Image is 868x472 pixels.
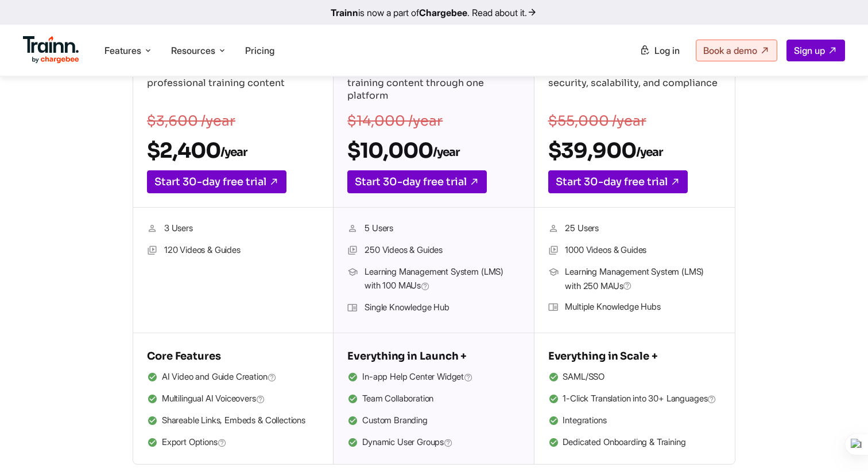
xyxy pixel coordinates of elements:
[331,7,358,18] b: Trainn
[162,370,277,385] span: AI Video and Guide Creation
[347,170,487,193] a: Start 30-day free trial
[636,145,662,159] sub: /year
[548,414,721,428] li: Integrations
[548,138,721,163] h2: $39,900
[633,40,687,61] a: Log in
[419,7,467,18] b: Chargebee
[245,45,274,56] a: Pricing
[703,45,757,56] span: Book a demo
[548,112,646,130] s: $55,000 /year
[548,221,721,236] li: 25 Users
[147,347,319,365] h5: Core Features
[365,265,520,294] span: Learning Management System (LMS) with 100 MAUs
[786,40,845,61] a: Sign up
[220,145,247,159] sub: /year
[654,45,680,56] span: Log in
[548,370,721,385] li: SAML/SSO
[23,36,79,64] img: Trainn Logo
[563,392,716,407] span: 1-Click Translation into 30+ Languages
[147,170,286,193] a: Start 30-day free trial
[147,64,319,104] p: For teams focused on creating professional training content
[548,300,721,315] li: Multiple Knowledge Hubs
[147,221,319,236] li: 3 Users
[362,435,453,450] span: Dynamic User Groups
[171,44,215,57] span: Resources
[565,265,720,293] span: Learning Management System (LMS) with 250 MAUs
[347,414,520,428] li: Custom Branding
[548,347,721,365] h5: Everything in Scale +
[147,243,319,258] li: 120 Videos & Guides
[162,392,265,407] span: Multilingual AI Voiceovers
[147,112,235,130] s: $3,600 /year
[104,44,141,57] span: Features
[347,64,520,104] p: For teams creating and delivering training content through one platform
[347,347,520,365] h5: Everything in Launch +
[347,138,520,163] h2: $10,000
[548,435,721,450] li: Dedicated Onboarding & Training
[548,64,721,104] p: For enterprises needing advanced security, scalability, and compliance
[347,301,520,315] li: Single Knowledge Hub
[147,414,319,428] li: Shareable Links, Embeds & Collections
[347,221,520,236] li: 5 Users
[347,392,520,407] li: Team Collaboration
[548,243,721,258] li: 1000 Videos & Guides
[811,417,868,472] iframe: Chat Widget
[362,370,473,385] span: In-app Help Center Widget
[433,145,459,159] sub: /year
[347,112,443,130] s: $14,000 /year
[347,243,520,258] li: 250 Videos & Guides
[162,435,227,450] span: Export Options
[147,138,319,163] h2: $2,400
[794,45,825,56] span: Sign up
[548,170,688,193] a: Start 30-day free trial
[696,40,777,61] a: Book a demo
